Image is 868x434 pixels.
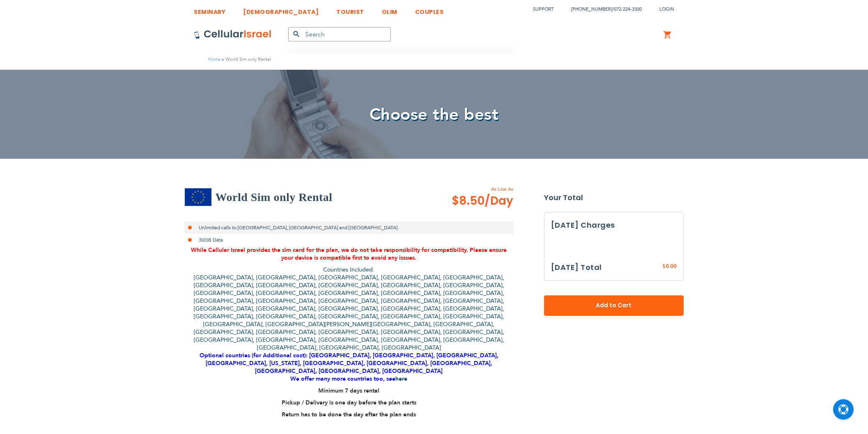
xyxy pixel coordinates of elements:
[551,261,602,274] h3: [DATE] Total
[336,2,364,17] a: TOURIST
[382,2,397,17] a: OLIM
[666,263,677,270] span: 0.00
[200,352,498,383] strong: Optional countries (for Additional cost): [GEOGRAPHIC_DATA], [GEOGRAPHIC_DATA], [GEOGRAPHIC_DATA]...
[614,6,642,12] a: 072-224-3300
[185,188,211,206] img: World Sim only Rental
[318,387,379,395] strong: Minimum 7 days rental
[571,301,657,310] span: Add to Cart
[194,2,225,17] a: SEMINARY
[551,219,677,231] h3: [DATE] Charges
[208,56,220,62] a: Home
[659,6,674,12] span: Login
[452,193,513,209] span: $8.50
[429,185,513,193] span: As Low As
[563,3,642,15] li: /
[185,222,513,234] li: Unlimited calls to [GEOGRAPHIC_DATA], [GEOGRAPHIC_DATA] and [GEOGRAPHIC_DATA]
[533,6,553,12] a: Support
[415,2,444,17] a: COUPLES
[544,192,684,204] strong: Your Total
[571,6,612,12] a: [PHONE_NUMBER]
[191,246,507,262] span: While Cellular Israel provides the sim card for the plan, we do not take responsibility for compa...
[544,295,684,316] button: Add to Cart
[370,103,499,126] span: Choose the best
[282,411,416,418] strong: Return has to be done the day after the plan ends
[395,375,407,383] a: here
[194,30,272,39] img: Cellular Israel Logo
[185,266,513,383] p: Countries Included: [GEOGRAPHIC_DATA], [GEOGRAPHIC_DATA], [GEOGRAPHIC_DATA], [GEOGRAPHIC_DATA], [...
[243,2,319,17] a: [DEMOGRAPHIC_DATA]
[288,27,391,41] input: Search
[282,399,416,407] strong: Pickup / Delivery is one day before the plan starts
[220,55,271,63] li: World Sim only Rental
[216,189,333,206] h2: World Sim only Rental
[662,263,666,270] span: $
[485,193,513,209] span: /Day
[185,234,513,246] li: 30GB Data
